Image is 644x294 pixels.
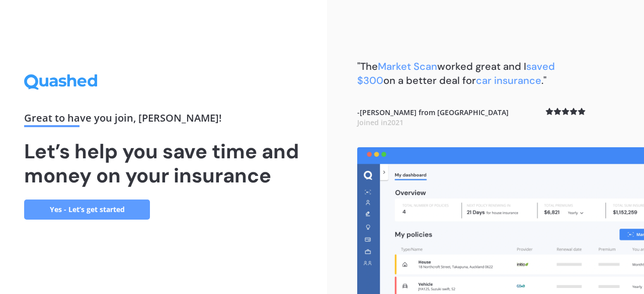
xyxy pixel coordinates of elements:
img: dashboard.webp [357,147,644,294]
span: car insurance [476,74,541,87]
b: - [PERSON_NAME] from [GEOGRAPHIC_DATA] [357,108,509,127]
div: Great to have you join , [PERSON_NAME] ! [24,113,303,127]
b: "The worked great and I on a better deal for ." [357,60,555,87]
a: Yes - Let’s get started [24,200,150,220]
h1: Let’s help you save time and money on your insurance [24,139,303,187]
span: Joined in 2021 [357,118,404,127]
span: Market Scan [378,60,437,73]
